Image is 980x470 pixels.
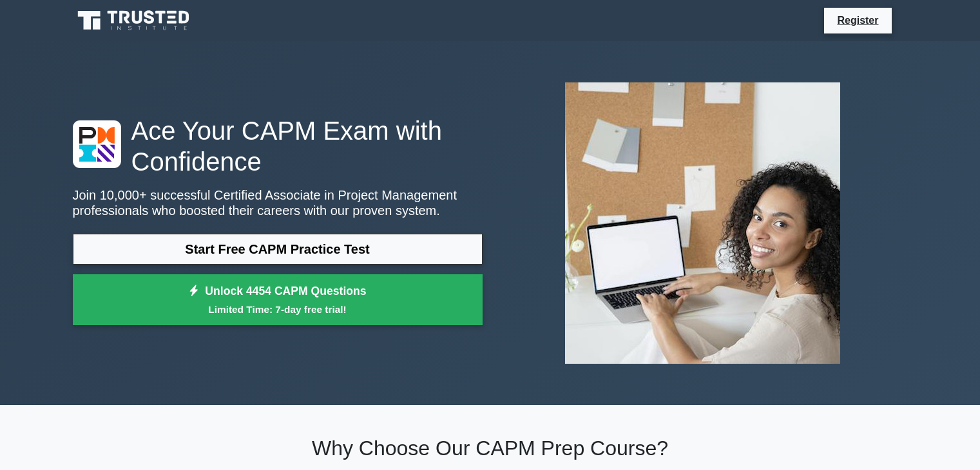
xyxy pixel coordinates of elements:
p: Join 10,000+ successful Certified Associate in Project Management professionals who boosted their... [73,187,483,218]
h1: Ace Your CAPM Exam with Confidence [73,115,483,177]
a: Register [829,12,886,28]
a: Start Free CAPM Practice Test [73,234,483,265]
a: Unlock 4454 CAPM QuestionsLimited Time: 7-day free trial! [73,274,483,326]
h2: Why Choose Our CAPM Prep Course? [73,436,908,460]
small: Limited Time: 7-day free trial! [89,302,466,317]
